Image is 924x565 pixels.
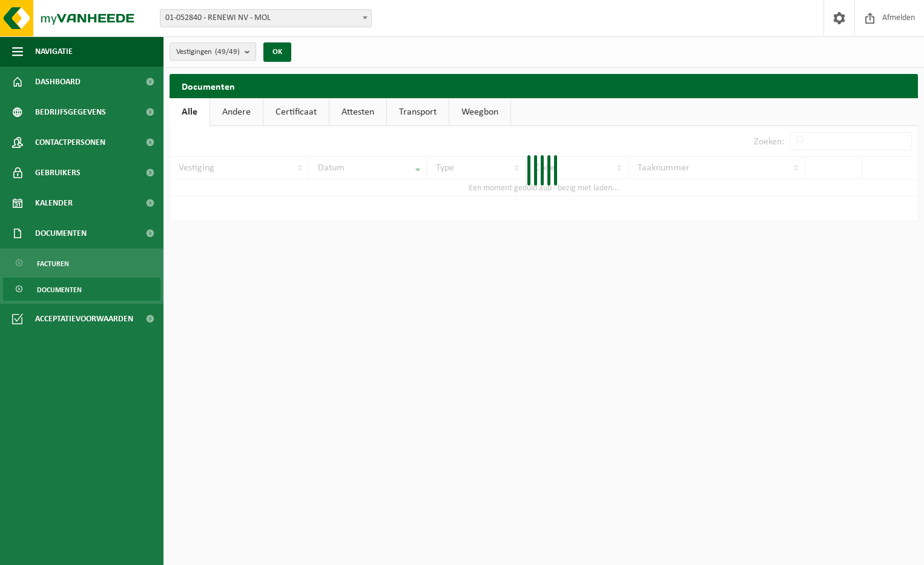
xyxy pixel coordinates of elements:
a: Certificaat [263,98,329,126]
span: Documenten [35,218,87,249]
a: Documenten [3,278,160,301]
span: Contactpersonen [35,127,105,158]
span: 01-052840 - RENEWI NV - MOL [160,10,371,27]
span: Navigatie [35,36,73,67]
a: Weegbon [449,98,510,126]
a: Attesten [329,98,386,126]
span: Kalender [35,188,73,218]
a: Facturen [3,252,160,275]
span: Dashboard [35,67,81,97]
button: OK [263,42,291,62]
a: Andere [210,98,263,126]
a: Alle [170,98,210,126]
span: Acceptatievoorwaarden [35,304,133,334]
span: Vestigingen [176,43,240,61]
button: Vestigingen(49/49) [170,42,256,61]
span: 01-052840 - RENEWI NV - MOL [160,9,372,27]
a: Transport [387,98,449,126]
span: Gebruikers [35,158,81,188]
span: Facturen [37,252,69,275]
span: Bedrijfsgegevens [35,97,106,127]
h2: Documenten [170,74,918,98]
count: (49/49) [215,48,240,56]
span: Documenten [37,278,82,301]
